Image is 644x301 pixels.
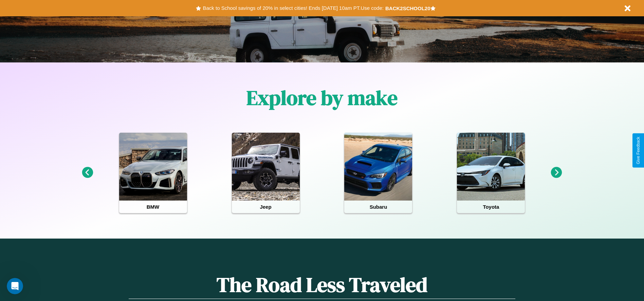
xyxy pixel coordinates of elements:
[232,201,300,213] h4: Jeep
[129,271,515,299] h1: The Road Less Traveled
[7,278,23,294] iframe: Intercom live chat
[636,137,641,164] div: Give Feedback
[385,5,430,11] b: BACK2SCHOOL20
[119,201,187,213] h4: BMW
[457,201,525,213] h4: Toyota
[246,84,398,112] h1: Explore by make
[344,201,412,213] h4: Subaru
[201,3,385,13] button: Back to School savings of 20% in select cities! Ends [DATE] 10am PT.Use code:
